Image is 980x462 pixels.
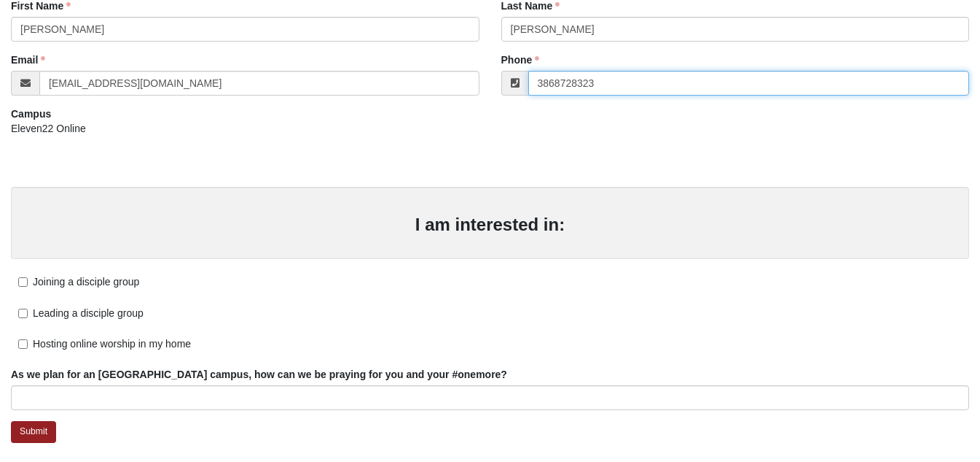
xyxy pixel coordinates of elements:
[18,339,28,349] input: Hosting online worship in my home
[11,421,56,442] a: Submit
[11,367,507,382] label: As we plan for an [GEOGRAPHIC_DATA] campus, how can we be praying for you and your #onemore?
[33,338,191,350] span: Hosting online worship in my home
[11,121,479,146] div: Eleven22 Online
[11,107,51,121] label: Campus
[501,53,540,67] label: Phone
[26,215,954,236] h3: I am interested in:
[33,276,139,288] span: Joining a disciple group
[33,307,144,319] span: Leading a disciple group
[18,277,28,287] input: Joining a disciple group
[11,53,45,67] label: Email
[18,309,28,318] input: Leading a disciple group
